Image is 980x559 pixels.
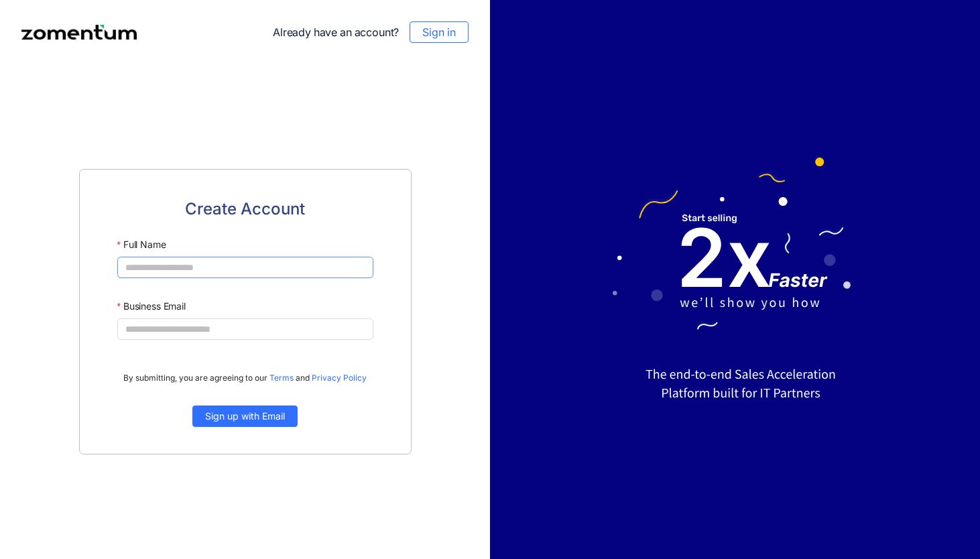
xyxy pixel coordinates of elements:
button: Sign in [410,21,469,43]
input: Full Name [117,257,373,278]
img: Zomentum logo [21,25,137,40]
span: By submitting, you are agreeing to our and [123,372,367,384]
a: Privacy Policy [312,373,367,383]
div: Already have an account? [273,21,469,43]
a: Terms [269,373,294,383]
label: Business Email [117,294,186,318]
span: Sign up with Email [205,409,285,424]
input: Business Email [117,318,373,340]
button: Sign up with Email [192,406,298,427]
label: Full Name [117,233,166,257]
span: Create Account [185,196,305,222]
span: Sign in [422,24,456,40]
